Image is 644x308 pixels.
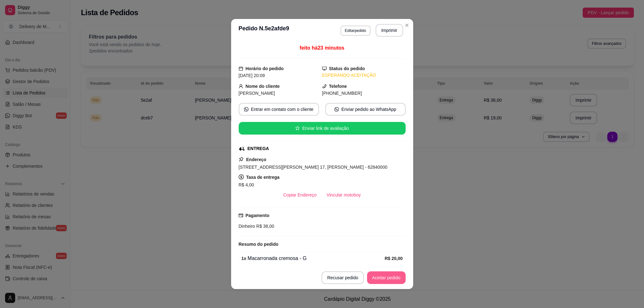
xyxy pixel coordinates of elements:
div: ESPERANDO ACEITAÇÃO [322,72,406,79]
strong: Pagamento [246,213,269,218]
span: whats-app [334,107,339,112]
span: dollar [239,174,244,179]
button: Vincular motoboy [322,189,366,201]
strong: Status do pedido [329,66,365,71]
div: ENTREGA [248,145,269,152]
span: [STREET_ADDRESS][PERSON_NAME] 17, [PERSON_NAME] - 62840000 [239,165,388,170]
span: desktop [322,66,327,71]
button: Imprimir [376,24,403,37]
button: Aceitar pedido [367,271,406,284]
strong: R$ 20,00 [385,256,403,261]
button: starEnviar link de avaliação [239,122,406,135]
span: [PERSON_NAME] [239,91,275,96]
strong: 1 x [242,256,247,261]
button: Copiar Endereço [278,189,322,201]
span: Dinheiro [239,224,255,229]
span: credit-card [239,213,243,218]
div: Macarronada cremosa - G [242,255,385,262]
span: star [295,126,300,130]
span: R$ 38,00 [255,224,274,229]
strong: Endereço [246,157,267,162]
strong: Nome do cliente [246,84,280,89]
button: whats-appEntrar em contato com o cliente [239,103,319,116]
strong: Taxa de entrega [246,175,280,180]
button: Recusar pedido [322,271,364,284]
button: Editarpedido [340,26,371,36]
strong: Telefone [329,84,347,89]
span: whats-app [244,107,248,112]
h3: Pedido N. 5e2afde9 [239,24,289,37]
span: pushpin [239,157,244,162]
span: feito há 23 minutos [300,45,344,51]
span: [DATE] 20:09 [239,73,265,78]
strong: Horário do pedido [246,66,284,71]
span: user [239,84,243,88]
span: R$ 4,00 [239,182,254,187]
button: Close [402,20,412,30]
span: phone [322,84,327,88]
strong: Resumo do pedido [239,242,279,247]
span: [PHONE_NUMBER] [322,91,362,96]
span: calendar [239,66,243,71]
button: whats-appEnviar pedido ao WhatsApp [325,103,406,116]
